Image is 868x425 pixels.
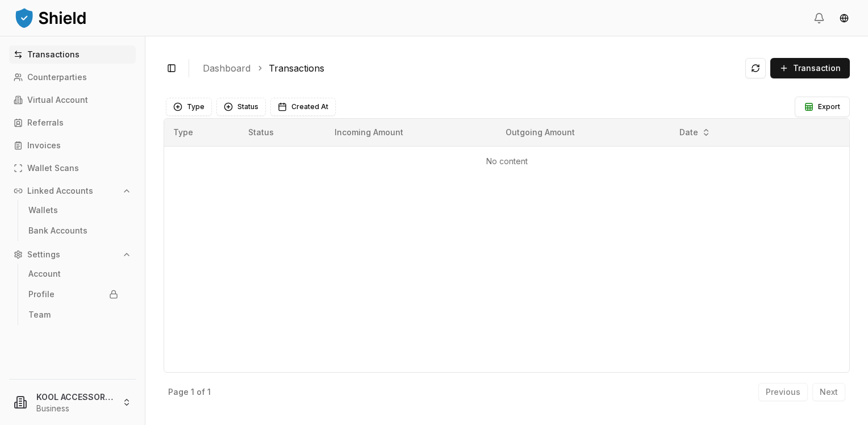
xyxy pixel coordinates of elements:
a: Referrals [9,114,136,132]
button: Date [675,123,715,141]
p: Account [28,270,61,278]
span: Transaction [793,63,841,74]
p: Business [36,403,113,414]
a: Wallet Scans [9,159,136,177]
button: Transaction [770,58,850,78]
p: Page [168,388,189,396]
button: Created At [270,98,336,116]
p: Wallet Scans [27,164,79,172]
a: Transactions [9,45,136,64]
p: 1 [207,388,211,396]
p: Wallets [28,206,58,214]
a: Counterparties [9,68,136,86]
a: Virtual Account [9,91,136,109]
p: 1 [191,388,194,396]
a: Bank Accounts [24,222,123,240]
p: Team [28,311,51,319]
img: ShieldPay Logo [14,6,87,29]
th: Type [164,119,239,146]
p: No content [173,156,840,167]
p: Bank Accounts [28,227,87,235]
a: Profile [24,285,123,303]
p: Profile [28,290,55,298]
p: of [197,388,205,396]
th: Status [239,119,325,146]
a: Wallets [24,201,123,219]
a: Transactions [269,61,324,75]
p: Counterparties [27,73,87,81]
button: Linked Accounts [9,182,136,200]
button: KOOL ACCESSORIES LLCBusiness [5,384,140,420]
p: Invoices [27,141,61,149]
p: Linked Accounts [27,187,93,195]
nav: breadcrumb [203,61,736,75]
a: Dashboard [203,61,251,75]
button: Settings [9,245,136,264]
a: Team [24,306,123,324]
a: Account [24,265,123,283]
p: KOOL ACCESSORIES LLC [36,391,113,403]
p: Transactions [27,51,80,59]
th: Outgoing Amount [496,119,669,146]
th: Incoming Amount [325,119,497,146]
p: Virtual Account [27,96,88,104]
button: Status [216,98,266,116]
p: Referrals [27,119,64,127]
button: Type [166,98,212,116]
button: Export [795,97,850,117]
span: Created At [291,102,328,111]
a: Invoices [9,136,136,155]
p: Settings [27,251,60,259]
